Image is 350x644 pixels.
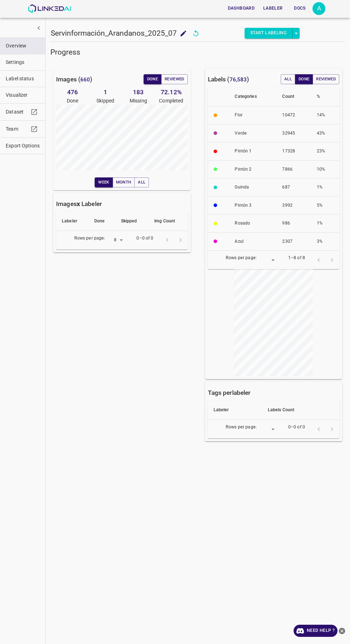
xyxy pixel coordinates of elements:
[288,255,305,261] p: 1–8 of 8
[229,196,276,215] th: Pintón 3
[311,142,339,161] th: 23%
[161,74,188,84] button: Reviewed
[230,76,247,83] span: 76,583
[245,28,292,39] button: Start Labeling
[229,87,276,106] th: Categories
[312,74,339,84] button: Reviewed
[311,106,339,125] th: 14%
[80,76,90,83] span: 660
[276,196,311,215] th: 3992
[6,42,40,50] span: Overview
[311,124,339,142] th: 43%
[229,106,276,125] th: Flor
[260,2,285,14] button: Labeler
[89,212,115,231] th: Done
[276,178,311,197] th: 687
[6,125,29,133] span: Team
[287,1,312,16] a: Docs
[311,232,339,251] th: 3%
[295,74,313,84] button: Done
[56,199,102,209] h6: Images Labeler
[276,232,311,251] th: 2307
[208,401,262,420] th: Labeler
[226,255,257,261] p: Rows per page:
[229,160,276,178] th: Pintón 2
[276,142,311,161] th: 17328
[311,196,339,215] th: 5%
[229,124,276,142] th: Verde
[262,401,339,420] th: Labels Count
[229,232,276,251] th: Azul
[74,235,105,242] p: Rows per page:
[56,87,89,97] h6: 476
[144,74,161,84] button: Done
[122,97,155,105] p: Missing
[32,21,45,35] button: show more
[77,200,80,207] b: x
[136,235,153,242] p: 0–0 of 0
[115,212,149,231] th: Skipped
[260,424,277,434] div: ​
[312,2,325,15] div: A
[312,2,325,15] button: Open settings
[6,142,40,150] span: Export Options
[108,236,125,245] div: 8
[134,177,149,187] button: All
[276,106,311,125] th: 10472
[28,4,71,13] img: LinkedAI
[229,178,276,197] th: Guinda
[6,108,29,116] span: Dataset
[89,87,122,97] h6: 1
[95,177,112,187] button: Week
[245,28,300,39] div: split button
[56,74,92,84] h6: Images ( )
[311,160,339,178] th: 10%
[276,215,311,233] th: 986
[260,255,277,265] div: ​
[276,160,311,178] th: 7866
[226,424,257,431] p: Rows per page:
[155,87,187,97] h6: 72.12 %
[288,2,311,14] button: Docs
[122,87,155,97] h6: 183
[311,178,339,197] th: 1%
[276,124,311,142] th: 32945
[6,59,40,66] span: Settings
[89,97,122,105] p: Skipped
[208,388,251,398] h6: Tags per labeler
[288,424,305,431] p: 0–0 of 0
[281,74,295,84] button: All
[337,625,346,637] button: close-help
[112,177,135,187] button: Month
[6,75,40,82] span: Label status
[56,212,89,231] th: Labeler
[294,625,337,637] a: Need Help ?
[149,212,188,231] th: Img Count
[259,1,287,16] a: Labeler
[51,28,177,38] h5: Servinformación_Arandanos_2025_07
[155,97,187,105] p: Completed
[177,27,190,40] button: add to shopping cart
[292,28,300,39] button: select role
[311,215,339,233] th: 1%
[225,2,257,14] button: Dashboard
[50,47,345,57] h5: Progress
[224,1,259,16] a: Dashboard
[229,215,276,233] th: Rosado
[6,91,40,99] span: Visualizer
[276,87,311,106] th: Count
[229,142,276,161] th: Pintón 1
[56,97,89,105] p: Done
[208,74,249,84] h6: Labels ( )
[311,87,339,106] th: %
